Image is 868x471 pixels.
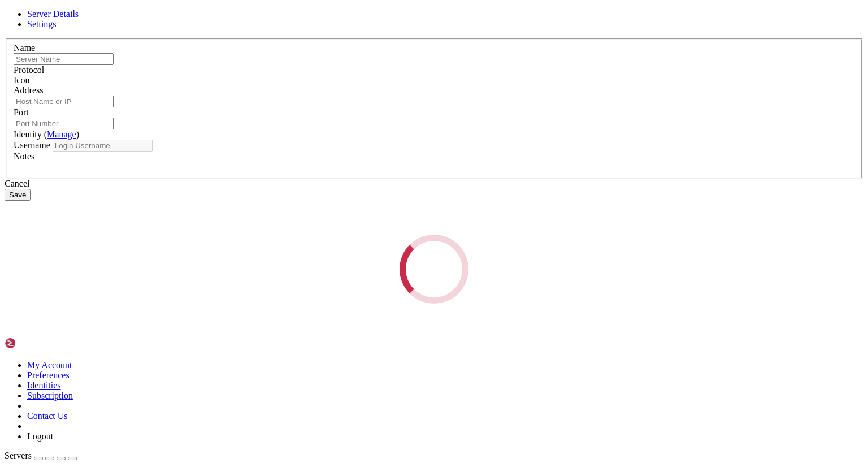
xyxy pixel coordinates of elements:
span: 配 [56,264,66,274]
span: 务 [76,139,85,149]
span: 商 [180,139,190,149]
span: 围 [361,149,371,158]
span: 存 [47,91,57,101]
span: 端 [163,158,172,168]
span: 为 [28,72,38,81]
button: Save [5,189,31,201]
span: 化 [126,101,136,110]
span: 主 [47,24,57,33]
span: 置 [23,264,33,274]
span: （ [190,139,199,149]
x-row: (INPUT: DROP, FORWARD: DROP) [5,5,721,14]
span: 启 [62,206,71,216]
span: 如 [33,206,43,216]
span: 即 [138,206,147,216]
span: 机 [51,14,61,24]
span: 保 [14,101,23,110]
span: 新 [52,187,62,197]
span: 网 [137,53,147,62]
span: ✅ [18,33,28,43]
span: 端 [85,24,94,33]
span: 示 [14,206,24,216]
span: 规 [66,43,76,53]
span: ✅ [5,5,14,14]
span: 所 [51,53,61,62]
x-row: ========================================= [5,235,721,245]
span: 完 [142,91,152,101]
span: 久 [116,101,126,110]
span: 持 [107,101,116,110]
span: ： [57,139,66,149]
span: 许 [51,33,61,43]
span: 例 [74,158,84,168]
span: 或 [344,139,354,149]
span: 用 [157,206,167,216]
span: 置 [42,53,52,62]
span: 上 [314,149,323,158]
span: 在 [19,72,28,81]
span: 宿 [33,14,42,24]
a: Servers [5,451,77,460]
span: 机 [38,43,47,53]
span: 已 [70,110,79,120]
span: 云 [277,139,287,149]
a: Subscription [27,391,73,400]
span: 开 [113,149,123,158]
span: 更 [42,187,52,197]
span: 略 [47,5,57,14]
span: 络 [176,206,185,216]
label: Address [14,85,43,95]
span: 如 [236,149,245,158]
span: 里 [268,139,278,149]
a: Server Details [27,9,79,19]
span: 检 [95,139,105,149]
span: 宿 [19,43,28,53]
span: 为 [28,62,38,72]
span: 其 [97,101,107,110]
span: 成 [152,91,162,101]
span: 网 [166,206,176,216]
span: 访 [47,43,57,53]
span: 网 [5,187,14,197]
span: 安 [316,139,325,149]
span: 允 [42,33,51,43]
span: 以 [134,158,144,168]
span: 规 [157,53,166,62]
x-row: - VM100 (IP: [TECHNICAL_ID]) ... [5,62,721,72]
span: 的 [95,91,105,101]
span: 如 [199,139,209,149]
span: 端 [74,33,84,43]
span: 的 [323,149,332,158]
span: 置 [28,24,37,33]
span: ✅ [5,91,14,101]
span: 置 [23,245,33,254]
span: 要 [42,245,52,254]
span: 置 [77,129,87,139]
x-row: 5. ... [5,53,721,62]
span: 规 [24,187,33,197]
span: 墙 [373,139,383,149]
span: 全 [325,139,335,149]
span: 置 [76,5,85,14]
span: 完 [87,129,97,139]
span: 已 [57,5,66,14]
span: 配 [155,62,165,72]
span: 规 [69,101,79,110]
span: 及 [28,158,37,168]
span: 规 [50,110,60,120]
span: 必 [85,139,95,149]
span: 端 [332,149,342,158]
span: 置 [133,91,142,101]
span: 成 [114,43,123,53]
span: 端 [202,149,212,158]
span: 查 [104,139,114,149]
span: 则 [33,187,43,197]
span: 。 [98,110,107,120]
span: 则 [184,62,193,72]
span: 为 [28,81,38,91]
span: 配 [14,264,23,274]
a: Settings [27,19,57,29]
x-row: 6. iptables ... [5,101,721,110]
span: 的 [180,149,189,158]
span: 口 [84,33,93,43]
